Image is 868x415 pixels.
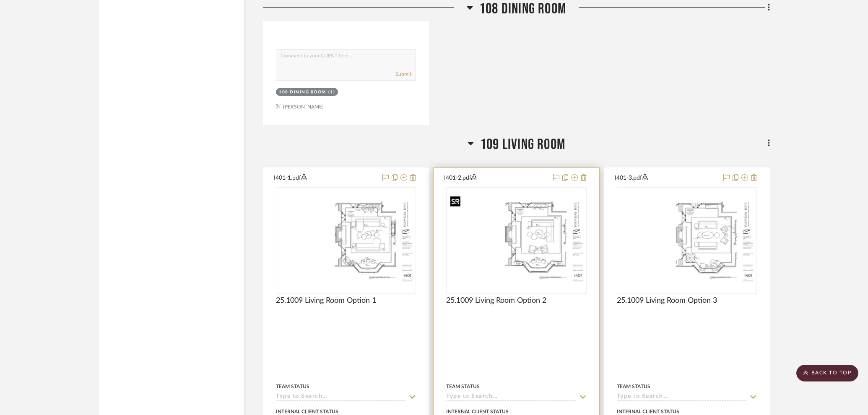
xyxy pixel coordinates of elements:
span: 109 Living Room [480,136,565,154]
div: 0 [617,188,756,293]
button: Submit [395,70,411,78]
button: I401-3.pdf [615,173,718,183]
input: Type to Search… [446,393,576,401]
span: 25.1009 Living Room Option 3 [617,296,717,305]
input: Type to Search… [276,393,406,401]
div: 108 Dining Room [279,89,326,95]
div: Team Status [276,383,309,390]
button: I401-1.pdf [274,173,377,183]
div: (1) [328,89,335,95]
div: Team Status [446,383,480,390]
button: I401-2.pdf [444,173,547,183]
div: 0 [447,188,586,293]
img: 25.1009 Living Room Option 1 [277,196,415,285]
span: 25.1009 Living Room Option 1 [276,296,376,305]
span: 25.1009 Living Room Option 2 [446,296,546,305]
div: Team Status [617,383,650,390]
img: 25.1009 Living Room Option 3 [618,196,756,285]
input: Type to Search… [617,393,747,401]
div: 0 [276,188,416,293]
scroll-to-top-button: BACK TO TOP [796,365,858,381]
img: 25.1009 Living Room Option 2 [447,196,585,285]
